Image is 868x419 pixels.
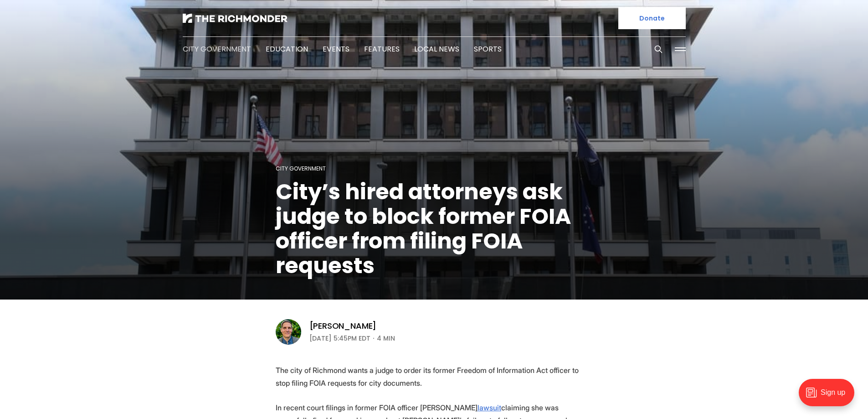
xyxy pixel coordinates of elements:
[276,165,326,172] a: City Government
[266,44,308,54] a: Education
[791,374,868,419] iframe: portal-trigger
[652,42,665,56] button: Search this site
[276,319,301,345] img: Graham Moomaw
[309,321,377,331] a: [PERSON_NAME]
[618,7,686,29] a: Donate
[323,44,349,54] a: Events
[474,44,502,54] a: Sports
[364,44,400,54] a: Features
[183,44,251,54] a: City Government
[309,333,370,344] time: [DATE] 5:45PM EDT
[276,364,593,389] p: The city of Richmond wants a judge to order its former Freedom of Information Act officer to stop...
[414,44,459,54] a: Local News
[377,333,395,344] span: 4 min
[183,14,288,23] img: The Richmonder
[478,403,501,412] a: lawsuit
[276,180,593,278] h1: City’s hired attorneys ask judge to block former FOIA officer from filing FOIA requests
